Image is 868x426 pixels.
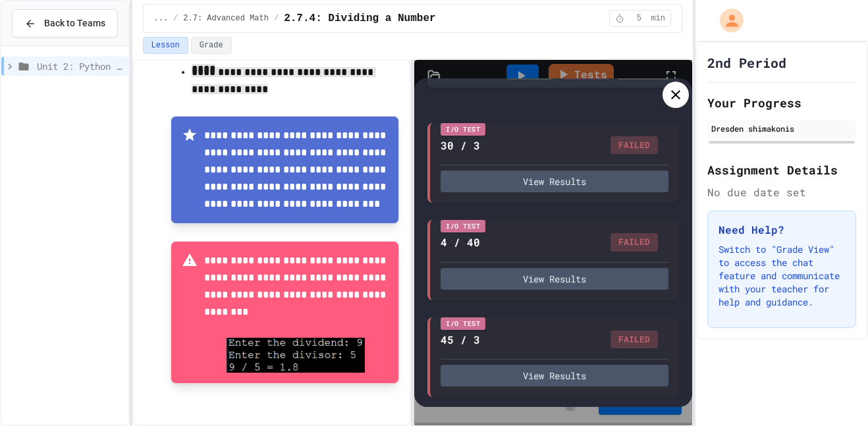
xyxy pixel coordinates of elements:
p: Switch to "Grade View" to access the chat feature and communicate with your teacher for help and ... [719,243,845,309]
span: Unit 2: Python Fundamentals [37,59,123,73]
span: min [651,13,665,24]
div: 30 / 3 [441,138,480,153]
div: I/O Test [441,123,485,136]
h2: Your Progress [707,93,856,112]
h1: 2nd Period [707,53,786,72]
div: I/O Test [441,317,485,330]
div: 45 / 3 [441,332,480,348]
span: 2.7.4: Dividing a Number [284,11,435,26]
span: Back to Teams [44,16,105,30]
span: 2.7: Advanced Math [183,13,269,24]
div: Dresden shimakonis [711,122,852,134]
div: 4 / 40 [441,234,480,250]
button: Lesson [143,37,188,54]
span: / [173,13,178,24]
div: I/O Test [441,220,485,232]
div: FAILED [610,331,658,349]
button: View Results [441,171,668,192]
div: My Account [706,5,747,36]
h2: Assignment Details [707,161,856,179]
h3: Need Help? [719,222,845,238]
div: No due date set [707,184,856,200]
button: View Results [441,268,668,290]
button: Grade [191,37,232,54]
button: View Results [441,365,668,386]
button: Back to Teams [12,9,118,38]
span: ... [154,13,169,24]
span: / [274,13,279,24]
span: 5 [628,13,649,24]
div: FAILED [610,233,658,252]
div: FAILED [610,136,658,155]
